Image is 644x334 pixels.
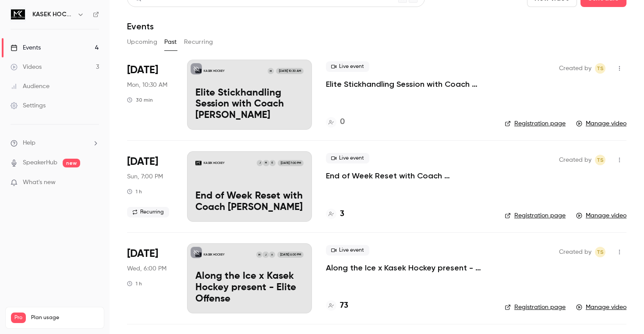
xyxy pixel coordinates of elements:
a: Elite Stickhandling Session with Coach [PERSON_NAME] [326,79,491,89]
h4: 0 [340,116,345,128]
span: Plan usage [31,314,99,321]
span: [DATE] [127,63,158,77]
a: Elite Stickhandling Session with Coach KasekKASEK HOCKEYM[DATE] 10:30 AMElite Stickhandling Sessi... [187,60,312,130]
div: A [269,251,276,258]
div: 30 min [127,96,153,103]
div: May 14 Wed, 6:00 PM (America/New York) [127,243,173,313]
span: new [63,159,80,167]
a: Registration page [505,211,566,220]
span: Thomas Sparico [595,155,605,165]
iframe: Noticeable Trigger [88,179,99,187]
p: Elite Stickhandling Session with Coach [PERSON_NAME] [195,88,304,121]
div: Settings [11,101,46,110]
div: E [269,160,276,167]
a: Along the Ice x Kasek Hockey present - Elite Offense [326,263,491,273]
p: KASEK HOCKEY [204,69,225,73]
span: What's new [23,178,56,187]
div: 1 h [127,280,142,287]
button: Recurring [184,35,213,49]
span: [DATE] [127,247,158,261]
span: [DATE] [127,155,158,169]
p: KASEK HOCKEY [204,252,225,257]
span: Created by [559,247,591,257]
div: M [267,68,274,75]
span: Recurring [127,207,169,217]
p: End of Week Reset with Coach [PERSON_NAME] [195,191,304,213]
span: Live event [326,153,369,163]
button: Upcoming [127,35,157,49]
a: 0 [326,116,345,128]
div: M [256,251,263,258]
div: Videos [11,63,42,71]
span: Pro [11,313,26,323]
span: Wed, 6:00 PM [127,264,166,273]
h4: 73 [340,300,348,312]
div: J [262,251,269,258]
span: Created by [559,155,591,165]
a: Along the Ice x Kasek Hockey present - Elite OffenseKASEK HOCKEYAJM[DATE] 6:00 PMAlong the Ice x ... [187,243,312,313]
a: End of Week Reset with Coach EvangeliaKASEK HOCKEYEMJ[DATE] 7:00 PMEnd of Week Reset with Coach [... [187,151,312,221]
a: End of Week Reset with Coach [PERSON_NAME] [326,171,491,181]
span: Thomas Sparico [595,63,605,74]
span: TS [597,63,604,74]
span: [DATE] 6:00 PM [277,252,303,258]
span: Help [23,139,35,148]
span: TS [597,155,604,165]
span: Live event [326,61,369,72]
a: Manage video [576,303,626,312]
span: TS [597,247,604,257]
div: Oct 5 Sun, 7:00 PM (America/New York) [127,151,173,221]
img: KASEK HOCKEY [11,7,25,21]
div: J [256,160,263,167]
h4: 3 [340,208,344,220]
div: M [262,160,269,167]
div: 1 h [127,188,142,195]
a: Registration page [505,119,566,128]
span: Live event [326,245,369,256]
span: Mon, 10:30 AM [127,81,167,89]
a: Registration page [505,303,566,312]
span: Thomas Sparico [595,247,605,257]
a: 73 [326,300,348,312]
p: Along the Ice x Kasek Hockey present - Elite Offense [195,271,304,305]
a: SpeakerHub [23,158,57,167]
a: 3 [326,208,344,220]
p: KASEK HOCKEY [204,161,225,165]
img: End of Week Reset with Coach Evangelia [195,160,202,166]
div: Oct 6 Mon, 10:30 AM (America/New York) [127,60,173,130]
span: Sun, 7:00 PM [127,172,163,181]
button: Past [164,35,177,49]
h1: Events [127,21,154,32]
li: help-dropdown-opener [11,139,99,148]
span: [DATE] 10:30 AM [276,68,303,74]
span: [DATE] 7:00 PM [278,160,303,166]
span: Created by [559,63,591,74]
a: Manage video [576,211,626,220]
h6: KASEK HOCKEY [32,10,74,19]
div: Events [11,43,41,52]
div: Audience [11,82,50,91]
a: Manage video [576,119,626,128]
